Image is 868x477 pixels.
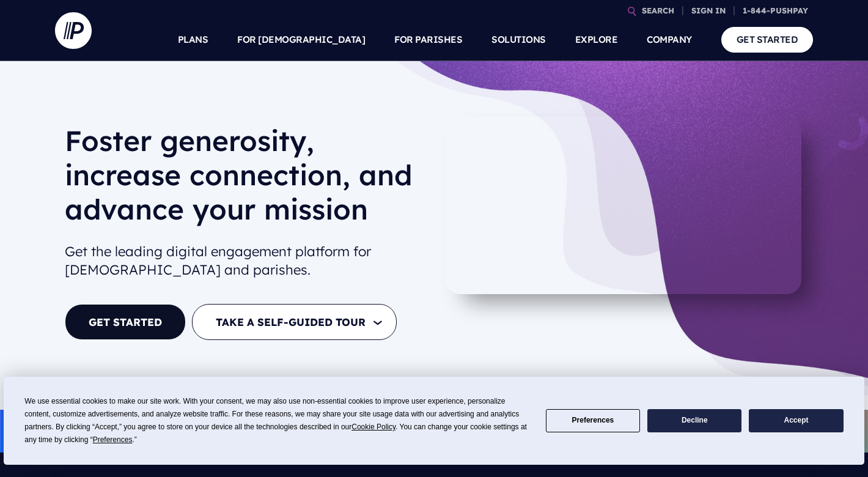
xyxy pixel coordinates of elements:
button: Accept [749,409,843,433]
a: COMPANY [647,18,692,61]
div: Cookie Consent Prompt [4,377,864,465]
span: Preferences [93,435,133,444]
h2: Get the leading digital engagement platform for [DEMOGRAPHIC_DATA] and parishes. [65,237,424,285]
a: GET STARTED [65,304,186,340]
button: Preferences [546,409,640,433]
a: FOR [DEMOGRAPHIC_DATA] [237,18,365,61]
a: GET STARTED [721,27,814,52]
a: FOR PARISHES [394,18,462,61]
button: TAKE A SELF-GUIDED TOUR [192,304,397,340]
h1: Foster generosity, increase connection, and advance your mission [65,124,424,236]
button: Decline [647,409,741,433]
span: Cookie Policy [351,423,395,431]
div: We use essential cookies to make our site work. With your consent, we may also use non-essential ... [24,395,531,446]
a: EXPLORE [575,18,618,61]
a: SOLUTIONS [491,18,546,61]
a: PLANS [178,18,208,61]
